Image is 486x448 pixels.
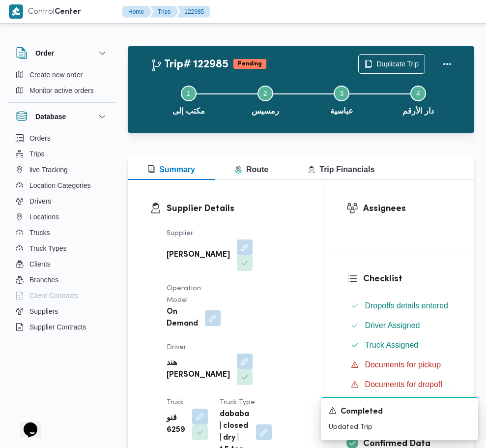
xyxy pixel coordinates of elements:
button: Actions [437,54,457,74]
button: Driver Assigned [347,318,452,333]
span: Truck Assigned [365,339,418,351]
div: Database [8,130,116,343]
span: Trucks [29,227,50,239]
span: Create new order [29,69,83,81]
button: Location Categories [12,178,112,193]
h2: Trip# 122985 [150,59,229,71]
span: مكتب إلى [172,105,204,117]
iframe: chat widget [10,409,41,438]
button: Monitor active orders [12,83,112,98]
b: Pending [238,61,262,67]
button: Truck Types [12,240,112,256]
span: Driver Assigned [365,321,420,329]
button: Order [16,47,108,59]
span: Drivers [29,195,51,207]
span: Supplier [167,230,193,237]
span: Pending [233,59,266,69]
button: Devices [12,335,112,351]
b: هند [PERSON_NAME] [167,358,230,381]
b: قنو 6259 [167,413,185,436]
span: Client Contracts [29,290,79,301]
button: Documents for dropoff [347,377,452,392]
span: Trip Financials [308,165,374,174]
button: Truck Assigned [347,337,452,353]
span: Supplier Contracts [29,321,86,333]
span: Truck Type [220,399,255,406]
button: 122985 [176,6,210,18]
span: رمسيس [252,105,279,117]
button: live Tracking [12,162,112,178]
span: Trips [29,148,45,160]
button: Duplicate Trip [358,54,425,74]
button: عباسية [304,74,380,125]
div: Notification [329,406,470,418]
span: Dropoffs details entered [365,300,448,312]
span: Locations [29,211,59,223]
button: Locations [12,209,112,225]
span: live Tracking [29,164,68,176]
button: Client Contracts [12,288,112,303]
button: Clients [12,256,112,272]
span: Orders [29,132,51,144]
span: Truck Assigned [365,341,418,349]
span: Route [234,165,268,174]
h3: Supplier Details [167,202,302,215]
span: Operation Model [167,285,201,303]
span: Driver [167,344,186,351]
button: مكتب إلى [150,74,227,125]
span: Documents for pickup [365,359,441,371]
button: Drivers [12,193,112,209]
button: Branches [12,272,112,288]
span: Location Categories [29,179,91,191]
span: 4 [416,90,420,97]
button: Home [122,6,152,18]
button: Suppliers [12,303,112,319]
b: On Demand [167,306,198,330]
b: [PERSON_NAME] [167,249,230,261]
h3: Database [35,111,66,122]
span: Truck [167,399,184,406]
h3: Checklist [363,272,452,286]
button: رمسيس [227,74,304,125]
h3: Assignees [363,202,452,215]
button: Trucks [12,225,112,240]
span: Summary [147,165,195,174]
button: Trips [12,146,112,162]
button: Documents for pickup [347,357,452,373]
span: Monitor active orders [29,85,94,96]
span: 3 [340,90,343,97]
span: Branches [29,274,58,286]
button: Supplier Contracts [12,319,112,335]
span: 1 [187,90,191,97]
span: Dropoffs details entered [365,301,448,310]
button: Database [16,111,108,122]
span: Clients [29,258,51,270]
span: Documents for dropoff [365,379,442,390]
span: Truck Types [29,242,66,254]
img: X8yXhbKr1z7QwAAAABJRU5ErkJggg== [9,4,23,19]
button: Dropoffs details entered [347,298,452,314]
span: عباسية [330,105,353,117]
span: Devices [29,337,54,349]
button: Create new order [12,67,112,83]
span: Suppliers [29,305,58,317]
span: 2 [263,90,267,97]
h3: Order [35,47,54,59]
span: Driver Assigned [365,320,420,331]
b: Center [55,8,81,16]
span: Documents for pickup [365,360,441,369]
span: Completed [341,406,383,418]
span: Documents for dropoff [365,380,442,388]
span: دار الأرقم [402,105,433,117]
div: Order [8,67,116,102]
p: Updated Trip [329,422,470,432]
button: Trips [150,6,178,18]
button: دار الأرقم [380,74,457,125]
button: Orders [12,130,112,146]
span: Duplicate Trip [376,58,419,70]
